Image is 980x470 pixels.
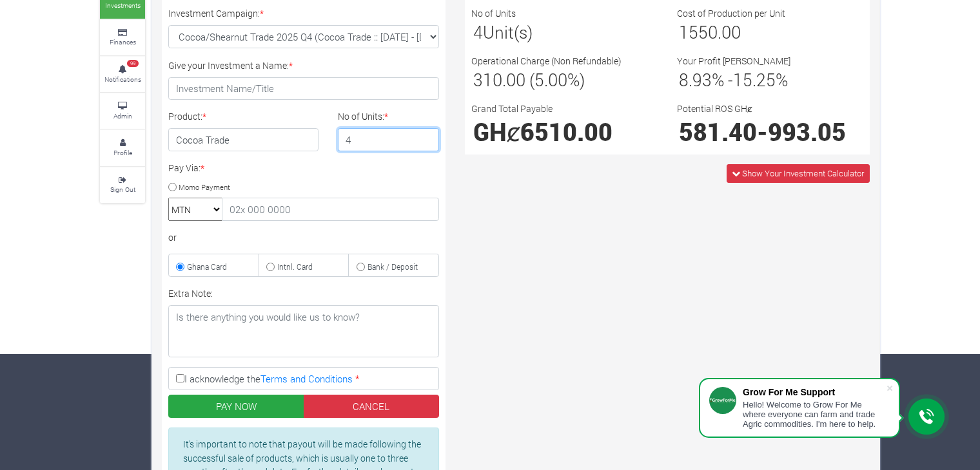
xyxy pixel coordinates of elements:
[105,1,141,10] small: Investments
[367,261,418,272] small: Bank / Deposit
[733,68,776,91] span: 15.25
[266,263,275,271] input: Intnl. Card
[677,102,752,115] label: Potential ROS GHȼ
[104,75,141,84] small: Notifications
[176,263,184,271] input: Ghana Card
[168,109,206,123] label: Product:
[168,230,439,244] div: or
[110,185,135,194] small: Sign Out
[222,198,439,221] input: 02x 000 0000
[677,6,785,20] label: Cost of Production per Unit
[100,93,145,129] a: Admin
[168,59,293,72] label: Give your Investment a Name:
[179,182,230,191] small: Momo Payment
[357,263,365,271] input: Bank / Deposit
[168,367,439,390] label: I acknowledge the
[100,57,145,92] a: 99 Notifications
[473,68,585,91] span: 310.00 (5.00%)
[743,387,886,397] div: Grow For Me Support
[260,372,353,385] a: Terms and Conditions
[304,395,440,418] a: CANCEL
[168,128,318,151] h4: Cocoa Trade
[168,183,177,191] input: Momo Payment
[471,6,516,20] label: No of Units
[168,287,213,300] label: Extra Note:
[679,117,861,146] h1: -
[176,374,184,382] input: I acknowledge theTerms and Conditions *
[679,116,757,147] span: 581.40
[679,70,861,90] h3: % - %
[100,130,145,165] a: Profile
[168,395,304,418] button: PAY NOW
[742,167,864,179] span: Show Your Investment Calculator
[768,116,846,147] span: 993.05
[473,21,483,43] span: 4
[127,60,139,68] span: 99
[168,6,264,20] label: Investment Campaign:
[100,20,145,55] a: Finances
[679,21,741,43] span: 1550.00
[520,116,612,147] span: 6510.00
[100,167,145,203] a: Sign Out
[473,117,656,146] h1: GHȼ
[471,54,622,68] label: Operational Charge (Non Refundable)
[679,68,712,91] span: 8.93
[473,22,656,42] h3: Unit(s)
[110,37,136,46] small: Finances
[677,54,790,68] label: Your Profit [PERSON_NAME]
[338,109,388,123] label: No of Units:
[277,261,313,272] small: Intnl. Card
[743,400,886,429] div: Hello! Welcome to Grow For Me where everyone can farm and trade Agric commodities. I'm here to help.
[168,77,439,100] input: Investment Name/Title
[113,148,132,157] small: Profile
[113,111,132,120] small: Admin
[168,161,204,174] label: Pay Via:
[471,102,553,115] label: Grand Total Payable
[187,261,227,272] small: Ghana Card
